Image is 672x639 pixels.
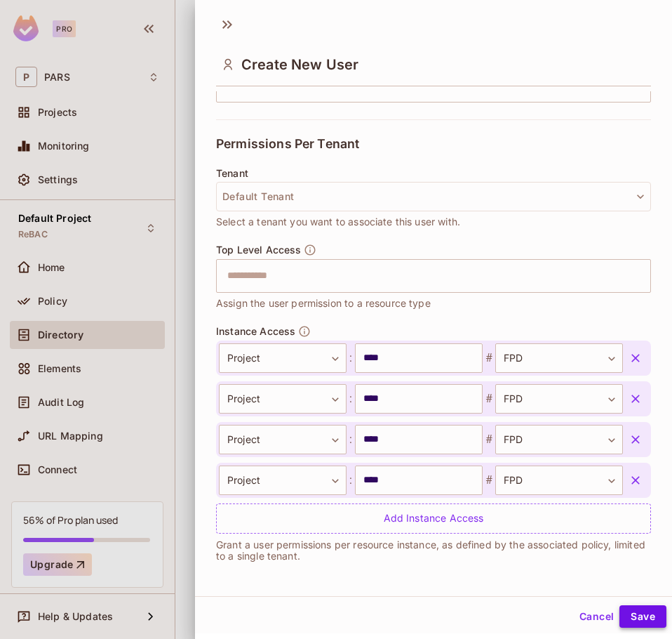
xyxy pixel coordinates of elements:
[216,503,651,534] div: Add Instance Access
[241,56,358,73] span: Create New User
[216,539,651,562] p: Grant a user permissions per resource instance, as defined by the associated policy, limited to a...
[216,214,460,230] span: Select a tenant you want to associate this user with.
[216,296,431,311] span: Assign the user permission to a resource type
[216,326,295,337] span: Instance Access
[219,425,347,454] div: Project
[219,466,347,495] div: Project
[219,343,347,373] div: Project
[216,168,248,179] span: Tenant
[495,466,623,495] div: FPD
[347,431,355,448] span: :
[347,472,355,489] span: :
[216,244,301,256] span: Top Level Access
[347,390,355,407] span: :
[619,605,666,628] button: Save
[483,431,495,448] span: #
[216,137,359,151] span: Permissions Per Tenant
[483,350,495,367] span: #
[216,182,651,211] button: Default Tenant
[495,384,623,414] div: FPD
[495,343,623,373] div: FPD
[483,472,495,489] span: #
[495,425,623,454] div: FPD
[574,605,619,628] button: Cancel
[483,390,495,407] span: #
[643,274,646,277] button: Open
[347,350,355,367] span: :
[219,384,347,414] div: Project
